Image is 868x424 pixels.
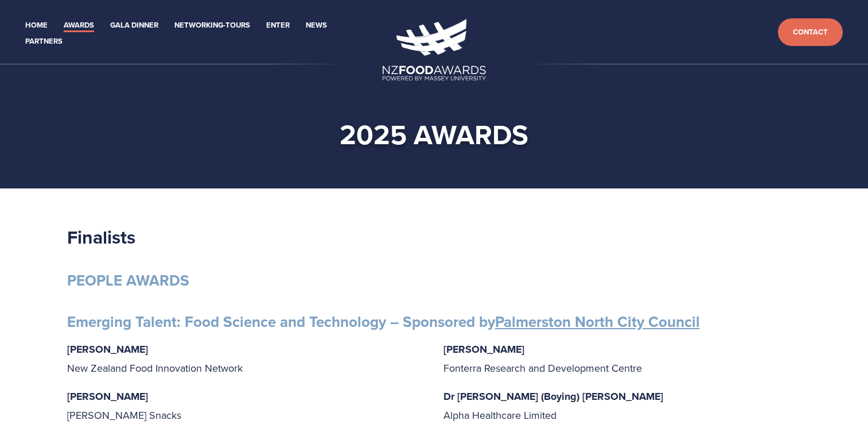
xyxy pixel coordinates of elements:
[64,19,94,32] a: Awards
[110,19,158,32] a: Gala Dinner
[67,340,425,377] p: New Zealand Food Innovation Network
[67,223,135,250] strong: Finalists
[306,19,327,32] a: News
[443,342,524,357] strong: [PERSON_NAME]
[67,389,148,404] strong: [PERSON_NAME]
[67,387,425,424] p: [PERSON_NAME] Snacks
[85,117,783,152] h1: 2025 awards
[25,19,48,32] a: Home
[443,340,801,377] p: Fonterra Research and Development Centre
[266,19,290,32] a: Enter
[67,269,189,291] strong: PEOPLE AWARDS
[495,311,700,333] a: Palmerston North City Council
[443,389,663,404] strong: Dr [PERSON_NAME] (Boying) [PERSON_NAME]
[778,18,843,47] a: Contact
[67,311,700,333] strong: Emerging Talent: Food Science and Technology – Sponsored by
[25,35,63,48] a: Partners
[174,19,250,32] a: Networking-Tours
[443,387,801,424] p: Alpha Healthcare Limited
[67,342,148,357] strong: [PERSON_NAME]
